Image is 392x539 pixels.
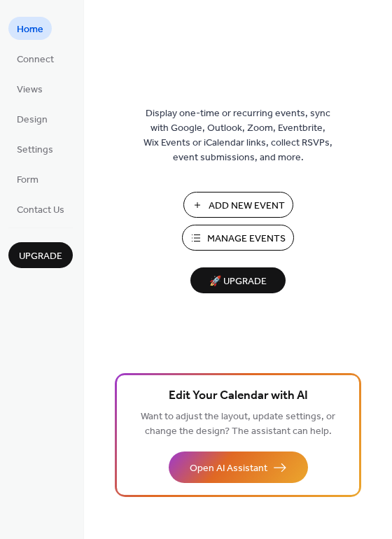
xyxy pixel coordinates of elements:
[190,267,286,293] button: 🚀 Upgrade
[17,173,38,188] span: Form
[8,167,47,190] a: Form
[207,232,286,246] span: Manage Events
[209,199,285,213] span: Add New Event
[19,249,62,264] span: Upgrade
[8,197,73,220] a: Contact Us
[169,386,308,406] span: Edit Your Calendar with AI
[141,407,335,441] span: Want to adjust the layout, update settings, or change the design? The assistant can help.
[8,17,52,40] a: Home
[8,242,73,268] button: Upgrade
[169,451,308,483] button: Open AI Assistant
[17,203,64,218] span: Contact Us
[8,77,51,100] a: Views
[8,107,56,130] a: Design
[190,461,267,476] span: Open AI Assistant
[17,113,48,127] span: Design
[199,272,277,291] span: 🚀 Upgrade
[17,143,53,157] span: Settings
[182,225,294,251] button: Manage Events
[17,52,54,67] span: Connect
[183,192,293,218] button: Add New Event
[8,137,62,160] a: Settings
[8,47,62,70] a: Connect
[17,83,43,97] span: Views
[143,106,332,165] span: Display one-time or recurring events, sync with Google, Outlook, Zoom, Eventbrite, Wix Events or ...
[17,22,43,37] span: Home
